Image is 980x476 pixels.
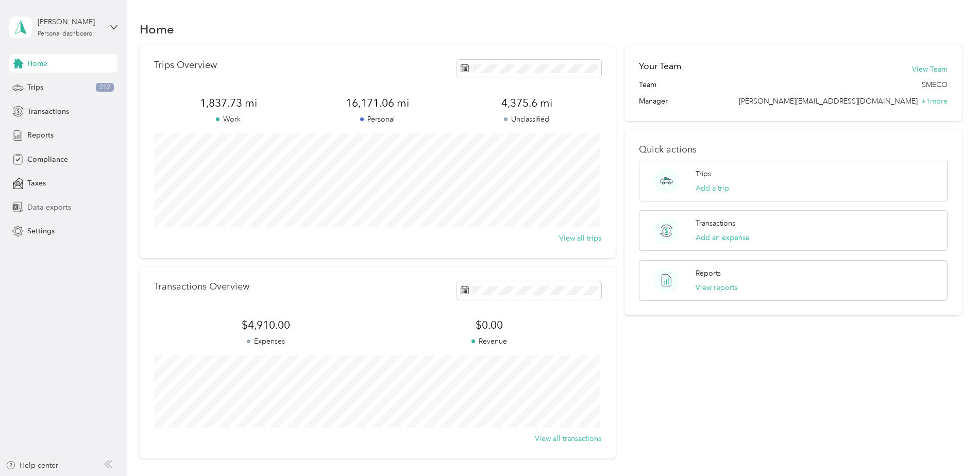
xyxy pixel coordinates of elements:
span: 1,837.73 mi [154,96,303,110]
span: $0.00 [378,318,601,332]
span: + 1 more [921,97,948,106]
span: Trips [27,82,43,93]
div: Personal dashboard [38,31,93,37]
iframe: Everlance-gr Chat Button Frame [922,418,980,476]
p: Unclassified [452,114,601,125]
span: $4,910.00 [154,318,378,332]
span: [PERSON_NAME][EMAIL_ADDRESS][DOMAIN_NAME] [739,97,918,106]
button: Add an expense [696,232,750,243]
span: Home [27,58,47,69]
span: Team [639,79,656,90]
span: Data exports [27,202,71,213]
span: Settings [27,226,55,236]
button: Help center [6,460,58,471]
p: Quick actions [639,144,948,155]
span: Transactions [27,106,69,117]
span: Taxes [27,178,46,189]
p: Transactions [696,218,735,229]
button: View reports [696,282,737,293]
p: Trips Overview [154,60,217,71]
div: [PERSON_NAME] [38,16,102,27]
button: View all transactions [535,433,601,444]
h1: Home [140,24,174,35]
p: Personal [303,114,452,125]
p: Work [154,114,303,125]
button: View all trips [559,233,601,244]
span: 212 [96,83,114,92]
button: View Team [912,64,948,75]
span: 16,171.06 mi [303,96,452,110]
p: Transactions Overview [154,281,249,292]
p: Revenue [378,336,601,347]
p: Reports [696,268,721,279]
span: Reports [27,130,54,141]
span: SMECO [922,79,948,90]
span: 4,375.6 mi [452,96,601,110]
p: Expenses [154,336,378,347]
p: Trips [696,168,711,179]
h2: Your Team [639,60,681,73]
span: Compliance [27,154,68,165]
span: Manager [639,96,668,107]
button: Add a trip [696,183,729,194]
